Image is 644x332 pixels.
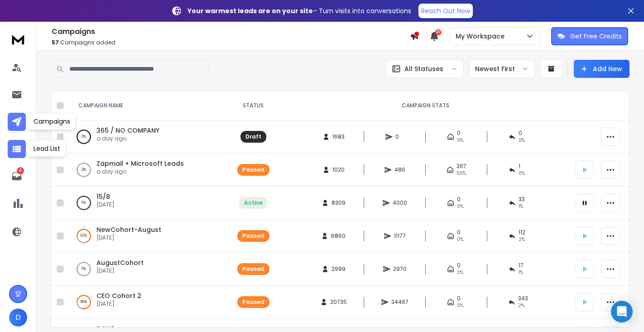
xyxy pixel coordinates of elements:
[394,232,406,240] span: 11177
[8,167,26,185] a: 4
[187,6,313,15] strong: Your warmest leads are on your site
[242,232,264,240] div: Paused
[519,137,525,144] span: 0%
[81,298,87,307] p: 80 %
[404,64,443,73] p: All Statuses
[332,265,346,273] span: 2999
[96,234,161,241] p: [DATE]
[519,262,524,269] span: 17
[570,32,622,41] p: Get Free Credits
[81,231,87,241] p: 67 %
[551,27,628,45] button: Get Free Credits
[391,298,409,306] span: 34467
[96,168,184,175] p: a day ago
[17,167,24,174] p: 4
[421,6,470,15] p: Reach Out Now
[9,308,27,327] button: D
[393,199,407,207] span: 4000
[457,262,461,269] span: 0
[52,26,410,37] h1: Campaigns
[332,166,345,173] span: 1020
[96,300,141,308] p: [DATE]
[574,60,630,78] button: Add New
[332,199,346,207] span: 8309
[519,203,523,210] span: 1 %
[519,170,525,177] span: 0 %
[67,154,226,187] td: 3%Zapmail + Microsoft Leadsa day ago
[457,269,463,276] span: 0%
[82,198,86,207] p: 0 %
[457,196,461,203] span: 0
[9,31,27,48] img: logo
[330,298,347,306] span: 20735
[67,120,226,154] td: 0%365 / NO COMPANYa day ago
[519,269,523,276] span: 1 %
[96,159,184,168] a: Zapmail + Microsoft Leads
[82,132,86,141] p: 0 %
[395,133,404,140] span: 0
[457,229,461,236] span: 0
[52,38,59,46] span: 57
[82,165,86,174] p: 3 %
[67,220,226,253] td: 67%NewCohort-August[DATE]
[457,130,461,137] span: 0
[226,91,280,120] th: STATUS
[469,60,535,78] button: Newest First
[96,258,144,267] a: AugustCohort
[457,170,466,177] span: 55 %
[96,225,161,234] a: NewCohort-August
[245,133,261,140] div: Draft
[52,39,410,46] p: Campaigns added
[519,229,525,236] span: 112
[187,6,411,15] p: – Turn visits into conversations
[418,4,473,18] a: Reach Out Now
[519,130,522,137] span: 0
[457,236,463,243] span: 0%
[28,113,76,130] div: Campaigns
[280,91,570,120] th: CAMPAIGN STATS
[393,265,407,273] span: 2970
[457,137,463,144] span: 0%
[67,91,226,120] th: CAMPAIGN NAME
[518,302,524,309] span: 2 %
[82,265,86,274] p: 0 %
[331,232,346,240] span: 6860
[96,267,144,274] p: [DATE]
[519,196,525,203] span: 33
[242,166,264,173] div: Paused
[519,236,525,243] span: 2 %
[456,32,508,41] p: My Workspace
[394,166,405,173] span: 486
[457,302,463,309] span: 0%
[457,203,463,210] span: 0%
[96,135,159,142] p: a day ago
[457,295,461,302] span: 0
[242,265,264,273] div: Paused
[67,187,226,220] td: 0%15/8[DATE]
[457,163,466,170] span: 267
[519,163,520,170] span: 1
[96,192,110,201] a: 15/8
[244,199,263,207] div: Active
[67,253,226,286] td: 0%AugustCohort[DATE]
[332,133,345,140] span: 1683
[28,140,66,157] div: Lead List
[96,126,159,135] a: 365 / NO COMPANY
[435,29,442,35] span: 27
[96,201,115,208] p: [DATE]
[67,286,226,319] td: 80%CEO Cohort 2[DATE]
[518,295,528,302] span: 343
[242,298,264,306] div: Paused
[611,301,633,322] div: Open Intercom Messenger
[96,291,141,300] a: CEO Cohort 2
